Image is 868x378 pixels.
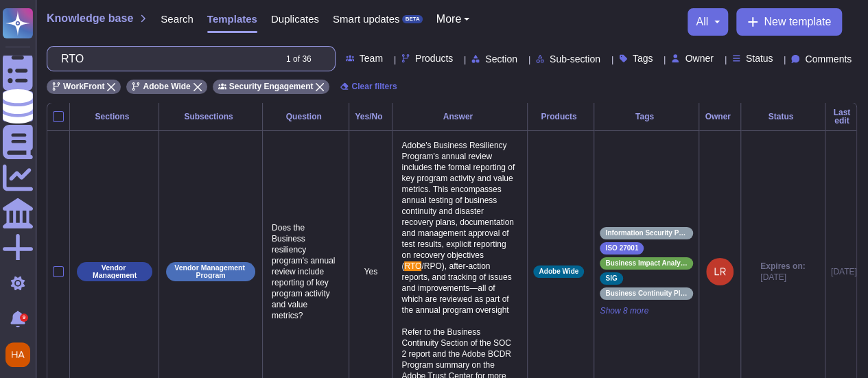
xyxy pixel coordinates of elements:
[831,108,857,125] div: Last edit
[831,266,857,277] div: [DATE]
[696,16,720,27] button: all
[605,260,688,267] span: Business Impact Analysis
[75,113,153,121] div: Sections
[161,14,193,24] span: Search
[355,266,386,277] p: Yes
[286,55,312,63] div: 1 of 36
[533,113,588,121] div: Products
[229,82,314,91] span: Security Engagement
[436,14,461,25] span: More
[415,54,453,63] span: Products
[764,16,831,27] span: New template
[485,54,517,64] span: Section
[207,14,257,24] span: Templates
[550,54,600,64] span: Sub-section
[747,113,819,121] div: Status
[404,261,421,271] span: RTO
[171,264,250,279] p: Vendor Management Program
[605,230,688,237] span: Information Security Policy Management
[355,113,386,121] div: Yes/No
[436,14,470,25] button: More
[54,47,274,71] input: Search by keywords
[398,113,521,121] div: Answer
[82,264,148,279] p: Vendor Management
[63,82,104,91] span: WorkFront
[539,268,578,275] span: Adobe Wide
[20,314,28,322] div: 9
[47,13,133,24] span: Knowledge base
[402,15,422,23] div: BETA
[333,14,400,24] span: Smart updates
[605,275,617,282] span: SIG
[268,219,343,324] p: Does the Business resiliency program's annual review include reporting of key program activity an...
[600,113,693,121] div: Tags
[746,54,773,63] span: Status
[401,141,517,271] span: Adobe's Business Resiliency Program's annual review includes the formal reporting of key program ...
[760,272,805,283] span: [DATE]
[706,258,734,285] img: user
[685,54,713,63] span: Owner
[805,54,852,64] span: Comments
[3,340,40,370] button: user
[268,113,343,121] div: Question
[633,54,653,63] span: Tags
[696,16,708,27] span: all
[605,290,688,297] span: Business Continuity Planning
[351,82,397,91] span: Clear filters
[605,245,638,252] span: ISO 27001
[5,342,30,367] img: user
[165,113,257,121] div: Subsections
[143,82,190,91] span: Adobe Wide
[736,8,842,36] button: New template
[705,113,734,121] div: Owner
[600,305,693,316] span: Show 8 more
[271,14,319,24] span: Duplicates
[760,261,805,272] span: Expires on:
[360,54,383,63] span: Team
